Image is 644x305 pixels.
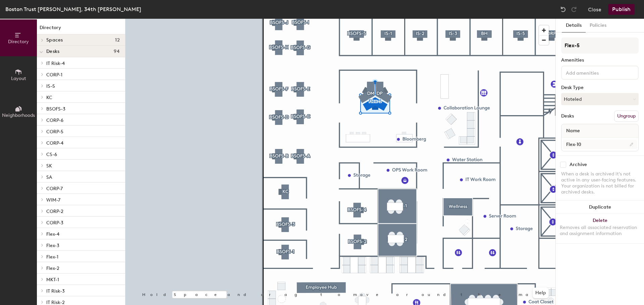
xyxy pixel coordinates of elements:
[586,19,610,32] button: Policies
[570,162,587,167] div: Archive
[561,171,639,195] div: When a desk is archived it's not active in any user-facing features. Your organization is not bil...
[46,220,63,226] span: CORP-3
[11,76,26,81] span: Layout
[561,93,639,105] button: Hoteled
[608,4,635,15] button: Publish
[556,201,644,214] button: Duplicate
[533,288,549,298] button: Help
[2,112,35,118] span: Neighborhoods
[46,95,52,100] span: KC
[560,6,567,13] img: Undo
[46,163,52,169] span: SK
[563,140,637,149] input: Unnamed desk
[46,209,63,214] span: CORP-2
[46,37,63,43] span: Spaces
[561,85,639,90] div: Desk Type
[46,277,59,283] span: MKT-1
[46,72,62,78] span: CORP-1
[46,118,63,123] span: CORP-6
[46,197,60,203] span: WIM-7
[563,125,583,137] span: Name
[561,58,639,63] div: Amenities
[560,225,640,237] div: Removes all associated reservation and assignment information
[46,231,59,237] span: Flex-4
[588,4,601,15] button: Close
[46,83,55,89] span: IS-5
[562,19,586,32] button: Details
[571,6,577,13] img: Redo
[46,106,65,112] span: BSOFS-3
[114,49,120,54] span: 94
[556,214,644,243] button: DeleteRemoves all associated reservation and assignment information
[46,61,65,66] span: IT Risk-4
[46,265,59,271] span: Flex-2
[46,129,63,135] span: CORP-5
[46,243,59,248] span: Flex-3
[115,37,120,43] span: 12
[37,24,125,34] h1: Directory
[46,174,52,180] span: SA
[46,152,57,157] span: CS-6
[614,110,639,122] button: Ungroup
[8,39,29,45] span: Directory
[565,68,625,76] input: Add amenities
[46,186,63,192] span: CORP-7
[46,254,58,260] span: Flex-1
[46,288,65,294] span: IT Risk-3
[46,140,63,146] span: CORP-4
[5,5,141,13] div: Boston Trust [PERSON_NAME], 34th [PERSON_NAME]
[46,49,59,54] span: Desks
[561,113,574,119] div: Desks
